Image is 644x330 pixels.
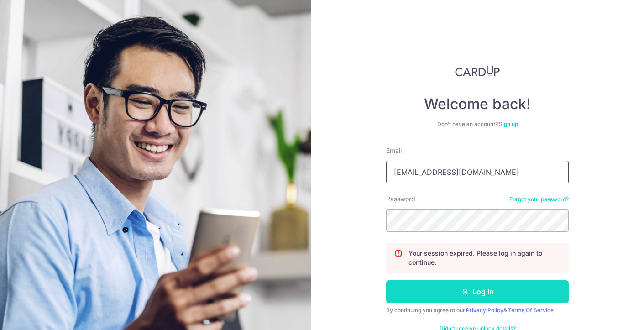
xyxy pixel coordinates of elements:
div: Don’t have an account? [386,120,569,128]
div: By continuing you agree to our & [386,307,569,314]
label: Password [386,194,415,204]
a: Forgot your password? [509,196,569,203]
label: Email [386,146,402,155]
p: Your session expired. Please log in again to continue. [408,249,561,267]
input: Enter your Email [386,161,569,183]
a: Sign up [499,120,518,127]
img: CardUp Logo [455,66,500,77]
h4: Welcome back! [386,95,569,113]
a: Terms Of Service [508,307,554,314]
a: Privacy Policy [466,307,503,314]
button: Log in [386,280,569,303]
